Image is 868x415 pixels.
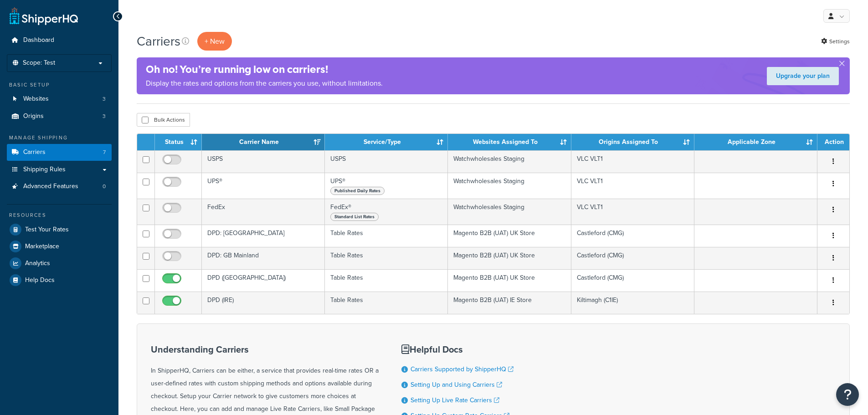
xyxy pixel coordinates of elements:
td: UPS® [202,173,325,199]
a: ShipperHQ Home [10,7,78,25]
td: DPD (IRE) [202,292,325,314]
td: USPS [202,150,325,173]
td: USPS [325,150,448,173]
td: Kiltimagh (C1IE) [571,292,694,314]
span: 0 [103,183,106,190]
div: Manage Shipping [7,134,112,142]
span: Websites [23,95,49,103]
span: Help Docs [25,277,55,284]
span: Published Daily Rates [330,187,385,195]
span: 7 [103,149,106,156]
th: Action [817,134,849,150]
li: Carriers [7,144,112,161]
a: Help Docs [7,272,112,288]
span: Marketplace [25,243,59,251]
div: Basic Setup [7,81,112,89]
span: Shipping Rules [23,166,66,174]
span: Analytics [25,260,50,267]
span: Carriers [23,149,46,156]
td: Magento B2B (UAT) UK Store [448,247,571,269]
a: Dashboard [7,32,112,49]
td: Castleford (CMG) [571,269,694,292]
a: Upgrade your plan [767,67,839,85]
a: Origins 3 [7,108,112,125]
td: Watchwholesales Staging [448,199,571,225]
td: FedEx® [325,199,448,225]
a: Marketplace [7,238,112,255]
span: Dashboard [23,36,54,44]
th: Origins Assigned To: activate to sort column ascending [571,134,694,150]
li: Websites [7,91,112,108]
button: + New [197,32,232,51]
a: Analytics [7,255,112,272]
p: Display the rates and options from the carriers you use, without limitations. [146,77,383,90]
h4: Oh no! You’re running low on carriers! [146,62,383,77]
a: Shipping Rules [7,161,112,178]
td: Watchwholesales Staging [448,150,571,173]
td: Table Rates [325,269,448,292]
th: Status: activate to sort column ascending [155,134,202,150]
td: DPD ([GEOGRAPHIC_DATA]) [202,269,325,292]
h1: Carriers [137,32,180,50]
a: Setting Up Live Rate Carriers [411,395,499,405]
th: Carrier Name: activate to sort column ascending [202,134,325,150]
button: Bulk Actions [137,113,190,127]
td: Table Rates [325,225,448,247]
td: FedEx [202,199,325,225]
td: VLC VLT1 [571,150,694,173]
div: Resources [7,211,112,219]
a: Carriers 7 [7,144,112,161]
td: DPD: [GEOGRAPHIC_DATA] [202,225,325,247]
td: Castleford (CMG) [571,247,694,269]
td: Castleford (CMG) [571,225,694,247]
a: Advanced Features 0 [7,178,112,195]
td: Magento B2B (UAT) UK Store [448,269,571,292]
a: Settings [821,35,850,48]
td: Table Rates [325,292,448,314]
span: Origins [23,113,44,120]
li: Origins [7,108,112,125]
a: Test Your Rates [7,221,112,238]
span: Test Your Rates [25,226,69,234]
a: Carriers Supported by ShipperHQ [411,364,514,374]
h3: Understanding Carriers [151,344,379,354]
a: Websites 3 [7,91,112,108]
th: Service/Type: activate to sort column ascending [325,134,448,150]
td: Magento B2B (UAT) IE Store [448,292,571,314]
td: Magento B2B (UAT) UK Store [448,225,571,247]
span: Advanced Features [23,183,78,190]
th: Applicable Zone: activate to sort column ascending [694,134,817,150]
a: Setting Up and Using Carriers [411,380,502,389]
button: Open Resource Center [836,383,859,406]
span: 3 [103,95,106,103]
td: DPD: GB Mainland [202,247,325,269]
td: VLC VLT1 [571,173,694,199]
th: Websites Assigned To: activate to sort column ascending [448,134,571,150]
span: Standard List Rates [330,213,379,221]
span: Scope: Test [23,59,55,67]
td: Watchwholesales Staging [448,173,571,199]
li: Advanced Features [7,178,112,195]
td: Table Rates [325,247,448,269]
td: UPS® [325,173,448,199]
h3: Helpful Docs [401,344,520,354]
span: 3 [103,113,106,120]
td: VLC VLT1 [571,199,694,225]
